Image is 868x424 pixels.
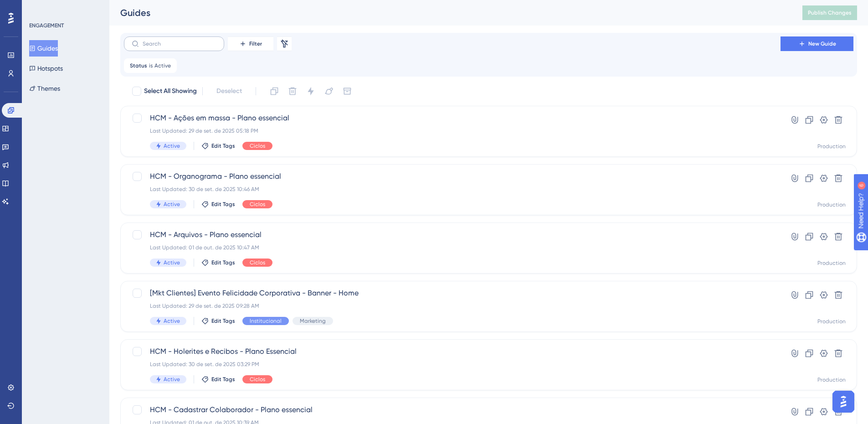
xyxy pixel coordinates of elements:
button: Publish Changes [802,5,857,20]
button: Edit Tags [201,376,235,383]
span: Institucional [250,317,282,325]
span: Need Help? [21,2,57,13]
div: Production [817,259,846,267]
div: Production [817,143,846,150]
div: Last Updated: 29 de set. de 2025 09:28 AM [150,302,755,310]
span: Active [154,62,171,69]
button: New Guide [781,36,853,51]
button: Edit Tags [201,259,235,266]
button: Edit Tags [201,142,235,150]
span: HCM - Organograma - Plano essencial [150,171,755,182]
button: Deselect [208,83,250,99]
span: Edit Tags [211,376,235,383]
span: Edit Tags [211,201,235,208]
span: Edit Tags [211,142,235,150]
span: Ciclos [250,142,265,150]
span: Active [164,201,180,208]
span: Select All Showing [144,86,197,97]
div: Production [817,376,846,383]
span: Active [164,376,180,383]
span: Filter [249,40,262,47]
div: Guides [120,6,780,19]
button: Themes [29,80,60,97]
div: Last Updated: 30 de set. de 2025 03:29 PM [150,361,755,368]
button: Filter [228,36,273,51]
span: HCM - Cadastrar Colaborador - Plano essencial [150,404,755,415]
span: Edit Tags [211,259,235,266]
span: HCM - Ações em massa - Plano essencial [150,113,755,124]
span: Ciclos [250,376,265,383]
div: Last Updated: 30 de set. de 2025 10:46 AM [150,186,755,193]
button: Edit Tags [201,201,235,208]
span: New Guide [808,40,836,47]
button: Guides [29,40,58,57]
div: Production [817,318,846,325]
span: [Mkt Clientes] Evento Felicidade Corporativa - Banner - Home [150,288,755,299]
button: Edit Tags [201,317,235,325]
div: Production [817,201,846,208]
span: HCM - Holerites e Recibos - Plano Essencial [150,346,755,357]
input: Search [143,41,216,47]
span: Active [164,317,180,325]
span: is [149,62,153,69]
span: Ciclos [250,259,265,266]
span: Edit Tags [211,317,235,325]
span: Status [130,62,147,69]
iframe: UserGuiding AI Assistant Launcher [830,388,857,415]
button: Hotspots [29,60,63,77]
span: Ciclos [250,201,265,208]
span: Active [164,259,180,266]
div: Last Updated: 29 de set. de 2025 05:18 PM [150,127,755,134]
span: Active [164,142,180,150]
span: Marketing [300,317,326,325]
span: Publish Changes [808,9,852,16]
span: Deselect [216,86,242,97]
div: Last Updated: 01 de out. de 2025 10:47 AM [150,244,755,251]
div: ENGAGEMENT [29,22,64,29]
div: 6 [63,5,66,12]
span: HCM - Arquivos - Plano essencial [150,229,755,240]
